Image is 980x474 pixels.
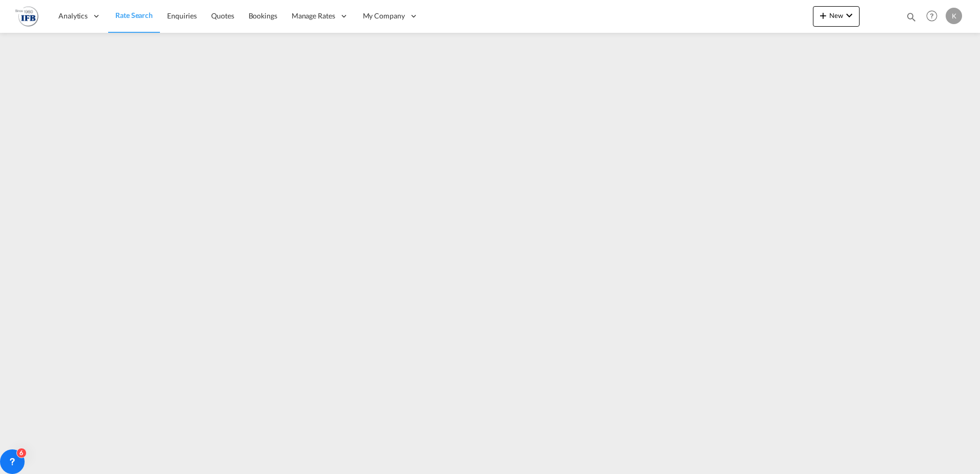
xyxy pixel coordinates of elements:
[58,11,88,21] span: Analytics
[923,7,946,26] div: Help
[211,11,234,20] span: Quotes
[906,11,917,27] div: icon-magnify
[946,8,962,24] div: K
[906,11,917,23] md-icon: icon-magnify
[167,11,197,20] span: Enquiries
[292,11,335,21] span: Manage Rates
[817,9,829,22] md-icon: icon-plus 400-fg
[115,11,153,19] span: Rate Search
[923,7,941,25] span: Help
[15,5,38,28] img: b4b53bb0256b11ee9ca18b7abc72fd7f.png
[813,6,860,27] button: icon-plus 400-fgNewicon-chevron-down
[817,11,855,19] span: New
[249,11,277,20] span: Bookings
[843,9,855,22] md-icon: icon-chevron-down
[363,11,405,21] span: My Company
